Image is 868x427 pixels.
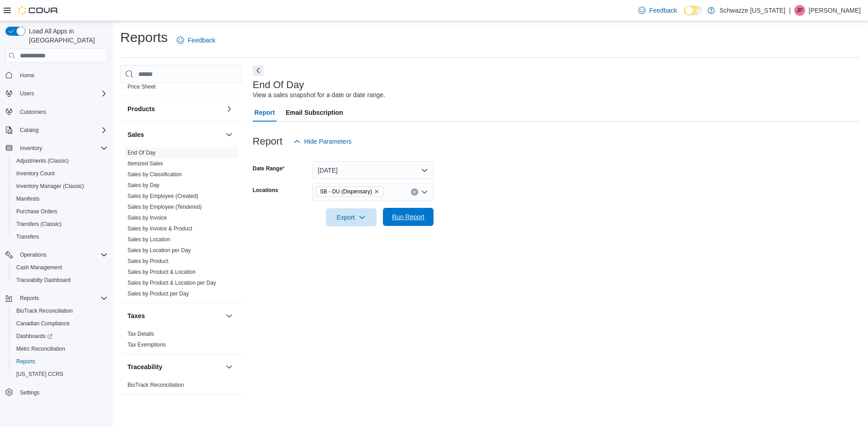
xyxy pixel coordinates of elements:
[127,160,163,167] span: Itemized Sales
[16,88,38,99] button: Users
[20,90,34,97] span: Users
[13,155,108,166] span: Adjustments (Classic)
[127,279,216,286] span: Sales by Product & Location per Day
[13,193,108,204] span: Manifests
[20,295,39,302] span: Reports
[20,389,39,396] span: Settings
[127,104,222,113] button: Products
[16,277,71,284] span: Traceabilty Dashboard
[13,155,72,166] a: Adjustments (Classic)
[120,28,168,47] h1: Reports
[13,343,108,354] span: Metrc Reconciliation
[188,36,215,45] span: Feedback
[127,182,160,188] a: Sales by Day
[120,147,242,303] div: Sales
[13,206,61,217] a: Purchase Orders
[253,136,283,147] h3: Report
[797,5,803,16] span: JP
[684,6,703,15] input: Dark Mode
[127,104,155,113] h3: Products
[127,268,196,276] span: Sales by Product & Location
[127,171,182,178] a: Sales by Classification
[127,382,184,388] a: BioTrack Reconciliation
[13,231,108,242] span: Transfers
[411,188,418,196] button: Clear input
[127,247,191,253] a: Sales by Location per Day
[16,107,50,117] a: Customers
[13,275,74,286] a: Traceabilty Dashboard
[253,165,285,172] label: Date Range
[127,171,182,178] span: Sales by Classification
[9,180,111,192] button: Inventory Manager (Classic)
[16,70,38,81] a: Home
[16,345,65,352] span: Metrc Reconciliation
[127,362,222,371] button: Traceability
[127,236,170,243] a: Sales by Location
[224,310,235,321] button: Taxes
[127,182,160,189] span: Sales by Day
[127,341,166,348] span: Tax Exemptions
[13,305,108,316] span: BioTrack Reconciliation
[16,249,108,260] span: Operations
[20,145,42,152] span: Inventory
[120,380,242,394] div: Traceability
[16,221,61,228] span: Transfers (Classic)
[120,81,242,96] div: Pricing
[16,293,108,304] span: Reports
[127,247,191,254] span: Sales by Location per Day
[16,183,84,190] span: Inventory Manager (Classic)
[224,361,235,372] button: Traceability
[16,358,35,365] span: Reports
[127,225,192,232] span: Sales by Invoice & Product
[9,218,111,230] button: Transfers (Classic)
[9,305,111,317] button: BioTrack Reconciliation
[253,80,304,90] h3: End Of Day
[13,318,73,329] a: Canadian Compliance
[127,362,162,371] h3: Traceability
[127,258,169,264] a: Sales by Product
[16,208,57,215] span: Purchase Orders
[13,219,108,230] span: Transfers (Classic)
[9,355,111,368] button: Reports
[127,84,156,90] a: Price Sheet
[421,188,428,196] button: Open list of options
[326,208,377,226] button: Export
[290,132,355,150] button: Hide Parameters
[9,368,111,380] button: [US_STATE] CCRS
[286,103,343,122] span: Email Subscription
[13,181,108,192] span: Inventory Manager (Classic)
[13,318,108,329] span: Canadian Compliance
[16,106,108,117] span: Customers
[127,214,167,221] span: Sales by Invoice
[127,149,156,156] span: End Of Day
[9,155,111,167] button: Adjustments (Classic)
[127,269,196,275] a: Sales by Product & Location
[127,311,222,320] button: Taxes
[331,208,371,226] span: Export
[20,127,38,134] span: Catalog
[127,291,189,297] a: Sales by Product per Day
[13,262,108,273] span: Cash Management
[794,5,805,16] div: Jimmy Peters
[9,261,111,274] button: Cash Management
[224,129,235,140] button: Sales
[16,157,69,164] span: Adjustments (Classic)
[127,225,192,232] a: Sales by Invoice & Product
[16,143,46,154] button: Inventory
[16,371,63,378] span: [US_STATE] CCRS
[9,167,111,180] button: Inventory Count
[127,204,202,210] a: Sales by Employee (Tendered)
[173,31,219,49] a: Feedback
[18,6,59,15] img: Cova
[224,103,235,114] button: Products
[13,343,69,354] a: Metrc Reconciliation
[253,65,264,76] button: Next
[719,5,785,16] p: Schwazze [US_STATE]
[16,125,42,136] button: Catalog
[16,320,70,327] span: Canadian Compliance
[127,331,154,337] a: Tax Details
[127,215,167,221] a: Sales by Invoice
[2,87,111,100] button: Users
[9,205,111,218] button: Purchase Orders
[13,206,108,217] span: Purchase Orders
